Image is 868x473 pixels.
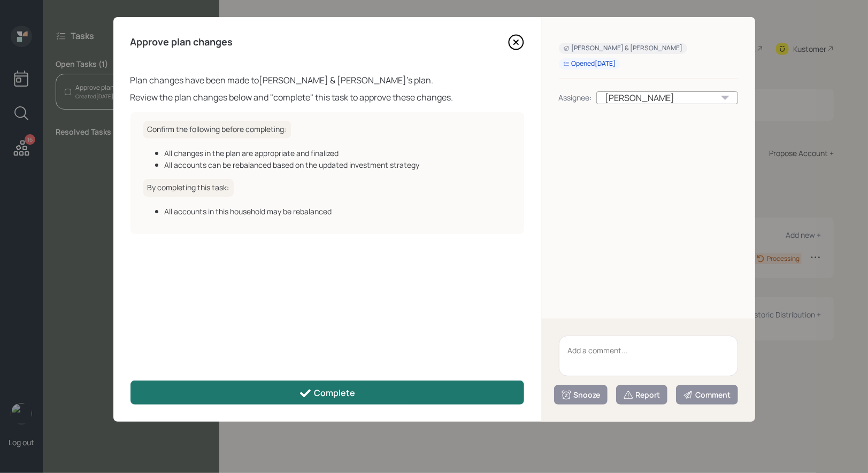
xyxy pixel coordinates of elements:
h6: By completing this task: [143,179,234,197]
h6: Confirm the following before completing: [143,121,291,138]
div: Report [623,390,660,400]
div: Comment [683,390,731,400]
div: All changes in the plan are appropriate and finalized [165,148,511,159]
button: Complete [130,381,524,405]
div: Opened [DATE] [563,59,616,68]
div: Review the plan changes below and "complete" this task to approve these changes. [130,91,524,104]
button: Comment [676,385,738,405]
div: [PERSON_NAME] [596,91,738,104]
div: All accounts can be rebalanced based on the updated investment strategy [165,159,511,170]
div: All accounts in this household may be rebalanced [165,206,511,217]
div: Complete [299,387,355,400]
div: Assignee: [559,92,592,103]
button: Snooze [554,385,608,405]
button: Report [616,385,667,405]
div: Snooze [561,390,601,400]
div: Plan changes have been made to [PERSON_NAME] & [PERSON_NAME] 's plan. [130,74,524,87]
h4: Approve plan changes [130,36,233,48]
div: [PERSON_NAME] & [PERSON_NAME] [563,44,683,53]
